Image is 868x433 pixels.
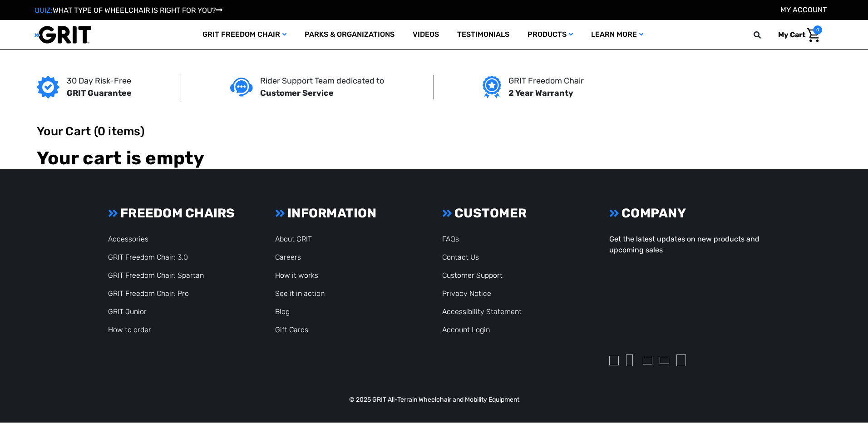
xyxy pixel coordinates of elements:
[483,76,501,98] img: Grit freedom
[609,206,760,221] h3: COMPANY
[643,357,652,364] img: twitter
[442,206,593,221] h3: CUSTOMER
[275,289,325,298] a: See it in action
[508,75,584,87] p: GRIT Freedom Chair
[518,20,582,49] a: Products
[37,76,59,98] img: GRIT Guarantee
[582,20,652,49] a: Learn More
[778,30,805,39] span: My Cart
[813,25,822,34] span: 0
[275,253,301,261] a: Careers
[626,354,633,366] img: facebook
[807,28,820,42] img: Cart
[108,271,204,280] a: GRIT Freedom Chair: Spartan
[442,307,522,316] a: Accessibility Statement
[609,263,760,346] iframe: Form 0
[108,206,259,221] h3: FREEDOM CHAIRS
[275,325,308,334] a: Gift Cards
[296,20,404,49] a: Parks & Organizations
[108,289,189,298] a: GRIT Freedom Chair: Pro
[442,271,503,280] a: Customer Support
[442,289,491,298] a: Privacy Notice
[108,235,148,243] a: Accessories
[442,235,459,243] a: FAQs
[609,234,760,256] p: Get the latest updates on new products and upcoming sales
[37,124,831,138] h1: Your Cart (0 items)
[37,148,831,169] h3: Your cart is empty
[676,354,686,366] img: pinterest
[67,75,132,87] p: 30 Day Risk-Free
[103,395,765,404] p: © 2025 GRIT All-Terrain Wheelchair and Mobility Equipment
[275,271,318,280] a: How it works
[609,356,619,365] img: instagram
[260,88,334,98] strong: Customer Service
[193,20,296,49] a: GRIT Freedom Chair
[508,88,573,98] strong: 2 Year Warranty
[448,20,518,49] a: Testimonials
[660,357,669,364] img: youtube
[108,253,188,261] a: GRIT Freedom Chair: 3.0
[771,25,822,44] a: Cart with 0 items
[230,78,253,96] img: Customer service
[67,88,132,98] strong: GRIT Guarantee
[108,325,151,334] a: How to order
[275,235,312,243] a: About GRIT
[780,5,827,14] a: Account
[260,75,384,87] p: Rider Support Team dedicated to
[442,325,490,334] a: Account Login
[275,206,426,221] h3: INFORMATION
[108,307,147,316] a: GRIT Junior
[442,253,479,261] a: Contact Us
[275,307,290,316] a: Blog
[35,6,53,15] span: QUIZ:
[35,25,91,44] img: GRIT All-Terrain Wheelchair and Mobility Equipment
[758,25,771,44] input: Search
[35,6,222,15] a: QUIZ:WHAT TYPE OF WHEELCHAIR IS RIGHT FOR YOU?
[404,20,448,49] a: Videos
